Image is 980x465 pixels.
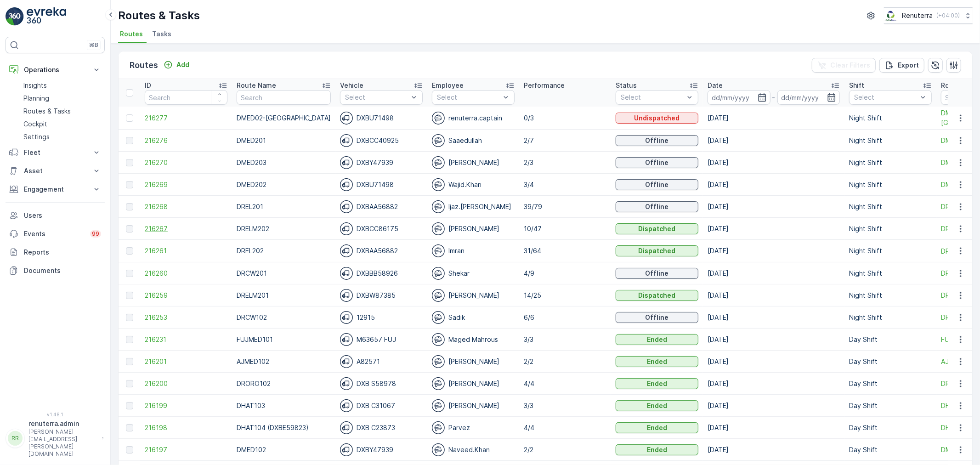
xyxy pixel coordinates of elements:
[145,113,227,123] span: 216277
[145,90,227,105] input: Search
[340,267,423,280] div: DXBBB58926
[844,373,936,395] td: Day Shift
[432,134,445,147] img: svg%3e
[340,333,423,346] div: M63657 FUJ
[616,179,698,190] button: Offline
[340,311,423,324] div: 12915
[616,334,698,345] button: Ended
[6,419,105,458] button: RRrenuterra.admin[PERSON_NAME][EMAIL_ADDRESS][PERSON_NAME][DOMAIN_NAME]
[647,357,667,366] p: Ended
[432,267,515,280] div: Shekar
[646,180,669,189] p: Offline
[126,159,133,166] div: Toggle Row Selected
[616,245,698,256] button: Dispatched
[432,289,445,302] img: svg%3e
[8,431,23,446] div: RR
[126,446,133,454] div: Toggle Row Selected
[340,200,353,213] img: svg%3e
[340,112,353,125] img: svg%3e
[616,157,698,168] button: Offline
[432,333,445,346] img: svg%3e
[936,12,960,19] p: ( +04:00 )
[145,81,151,90] p: ID
[6,61,105,79] button: Operations
[340,134,353,147] img: svg%3e
[126,380,133,387] div: Toggle Row Selected
[340,355,423,368] div: A82571
[24,148,86,157] p: Fleet
[519,218,611,240] td: 10/47
[340,244,353,257] img: svg%3e
[519,240,611,262] td: 31/64
[145,379,227,388] a: 216200
[844,395,936,417] td: Day Shift
[432,399,515,412] div: [PERSON_NAME]
[616,81,637,90] p: Status
[432,333,515,346] div: Maged Mahrous
[519,262,611,284] td: 4/9
[23,107,71,116] p: Routes & Tasks
[126,358,133,365] div: Toggle Row Selected
[232,351,335,373] td: AJMED102
[647,445,667,454] p: Ended
[646,136,669,145] p: Offline
[432,112,515,125] div: renuterra.captain
[616,223,698,234] button: Dispatched
[432,200,515,213] div: Ijaz.[PERSON_NAME]
[232,152,335,174] td: DMED203
[232,439,335,461] td: DMED102
[145,335,227,344] span: 216231
[432,311,515,324] div: Sadik
[777,90,840,105] input: dd/mm/yyyy
[844,284,936,306] td: Night Shift
[844,196,936,218] td: Night Shift
[126,181,133,188] div: Toggle Row Selected
[830,61,870,70] p: Clear Filters
[126,314,133,321] div: Toggle Row Selected
[634,113,680,123] p: Undispatched
[126,225,133,232] div: Toggle Row Selected
[145,269,227,278] span: 216260
[519,196,611,218] td: 39/79
[145,180,227,189] a: 216269
[616,268,698,279] button: Offline
[703,174,844,196] td: [DATE]
[902,11,933,20] p: Renuterra
[237,81,276,90] p: Route Name
[92,230,99,238] p: 99
[519,152,611,174] td: 2/3
[145,401,227,410] a: 216199
[432,178,445,191] img: svg%3e
[126,336,133,343] div: Toggle Row Selected
[844,329,936,351] td: Day Shift
[519,351,611,373] td: 2/2
[519,130,611,152] td: 2/7
[884,7,973,24] button: Renuterra(+04:00)
[345,93,408,102] p: Select
[145,357,227,366] a: 216201
[616,113,698,124] button: Undispatched
[6,412,105,417] span: v 1.48.1
[340,156,353,169] img: svg%3e
[812,58,876,73] button: Clear Filters
[340,81,363,90] p: Vehicle
[616,312,698,323] button: Offline
[621,93,684,102] p: Select
[145,158,227,167] span: 216270
[89,41,98,49] p: ⌘B
[340,289,353,302] img: svg%3e
[160,59,193,70] button: Add
[145,445,227,454] a: 216197
[6,225,105,243] a: Events99
[616,201,698,212] button: Offline
[23,94,49,103] p: Planning
[616,356,698,367] button: Ended
[772,92,776,103] p: -
[24,248,101,257] p: Reports
[340,200,423,213] div: DXBAA56882
[703,196,844,218] td: [DATE]
[176,60,189,69] p: Add
[844,262,936,284] td: Night Shift
[519,284,611,306] td: 14/25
